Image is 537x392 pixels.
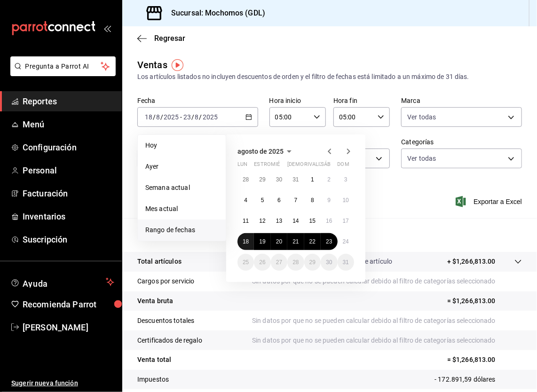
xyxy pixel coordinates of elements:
[145,225,218,235] span: Rango de fechas
[10,56,116,76] button: Pregunta a Parrot AI
[401,98,522,104] label: Marca
[344,176,347,183] abbr: 3 de agosto de 2025
[261,197,264,204] abbr: 5 de agosto de 2025
[237,192,254,209] button: 4 de agosto de 2025
[287,171,304,188] button: 31 de julio de 2025
[164,8,265,19] h3: Sucursal: Mochomos (GDL)
[153,113,156,121] span: /
[271,171,287,188] button: 30 de julio de 2025
[23,96,57,106] font: Reportes
[154,34,185,43] span: Regresar
[254,171,270,188] button: 29 de julio de 2025
[243,259,249,266] abbr: 25 de agosto de 2025
[292,176,299,183] abbr: 31 de julio de 2025
[254,192,270,209] button: 5 de agosto de 2025
[321,161,331,171] abbr: sábado
[407,154,436,163] span: Ver todas
[163,113,179,121] input: ----
[287,192,304,209] button: 7 de agosto de 2025
[277,197,281,204] abbr: 6 de agosto de 2025
[145,204,218,214] span: Mes actual
[304,212,321,229] button: 15 de agosto de 2025
[145,183,218,193] span: Semana actual
[23,188,68,198] font: Facturación
[304,192,321,209] button: 8 de agosto de 2025
[338,171,354,188] button: 3 de agosto de 2025
[321,254,337,271] button: 30 de agosto de 2025
[137,257,182,267] p: Total artículos
[292,238,299,245] abbr: 21 de agosto de 2025
[343,259,349,266] abbr: 31 de agosto de 2025
[244,197,247,204] abbr: 4 de agosto de 2025
[326,238,332,245] abbr: 23 de agosto de 2025
[137,58,167,72] div: Ventas
[23,165,57,175] font: Personal
[243,176,249,183] abbr: 28 de julio de 2025
[254,254,270,271] button: 26 de agosto de 2025
[304,171,321,188] button: 1 de agosto de 2025
[23,142,77,152] font: Configuración
[252,336,522,345] p: Sin datos por que no se pueden calcular debido al filtro de categorías seleccionado
[407,112,436,122] span: Ver todas
[321,171,337,188] button: 2 de agosto de 2025
[287,254,304,271] button: 28 de agosto de 2025
[195,113,199,121] input: --
[276,176,282,183] abbr: 30 de julio de 2025
[326,218,332,224] abbr: 16 de agosto de 2025
[180,113,182,121] span: -
[237,212,254,229] button: 11 de agosto de 2025
[254,212,270,229] button: 12 de agosto de 2025
[338,192,354,209] button: 10 de agosto de 2025
[25,62,101,71] span: Pregunta a Parrot AI
[23,276,102,288] span: Ayuda
[156,113,160,121] input: --
[191,113,194,121] span: /
[254,161,284,171] abbr: martes
[343,197,349,204] abbr: 10 de agosto de 2025
[338,233,354,250] button: 24 de agosto de 2025
[237,171,254,188] button: 28 de julio de 2025
[321,192,337,209] button: 9 de agosto de 2025
[243,238,249,245] abbr: 18 de agosto de 2025
[269,98,326,104] label: Hora inicio
[137,296,173,306] p: Venta bruta
[237,161,247,171] abbr: lunes
[311,176,314,183] abbr: 1 de agosto de 2025
[11,379,78,387] font: Sugerir nueva función
[144,113,153,121] input: --
[137,355,171,365] p: Venta total
[137,72,522,82] div: Los artículos listados no incluyen descuentos de orden y el filtro de fechas está limitado a un m...
[199,113,202,121] span: /
[326,259,332,266] abbr: 30 de agosto de 2025
[338,254,354,271] button: 31 de agosto de 2025
[271,254,287,271] button: 27 de agosto de 2025
[271,233,287,250] button: 20 de agosto de 2025
[294,197,298,204] abbr: 7 de agosto de 2025
[458,196,522,207] button: Exportar a Excel
[276,259,282,266] abbr: 27 de agosto de 2025
[287,233,304,250] button: 21 de agosto de 2025
[304,233,321,250] button: 22 de agosto de 2025
[309,218,316,224] abbr: 15 de agosto de 2025
[23,299,96,309] font: Recomienda Parrot
[343,218,349,224] abbr: 17 de agosto de 2025
[137,375,169,384] p: Impuestos
[321,233,337,250] button: 23 de agosto de 2025
[304,161,330,171] abbr: viernes
[243,218,249,224] abbr: 11 de agosto de 2025
[287,161,343,171] abbr: jueves
[271,161,280,171] abbr: miércoles
[333,98,390,104] label: Hora fin
[160,113,163,121] span: /
[338,212,354,229] button: 17 de agosto de 2025
[7,68,116,78] a: Pregunta a Parrot AI
[23,119,45,129] font: Menú
[311,197,314,204] abbr: 8 de agosto de 2025
[172,59,183,71] button: Marcador de información sobre herramientas
[23,235,67,244] font: Suscripción
[137,336,202,345] p: Certificados de regalo
[276,238,282,245] abbr: 20 de agosto de 2025
[237,233,254,250] button: 18 de agosto de 2025
[23,322,88,332] font: [PERSON_NAME]
[259,259,265,266] abbr: 26 de agosto de 2025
